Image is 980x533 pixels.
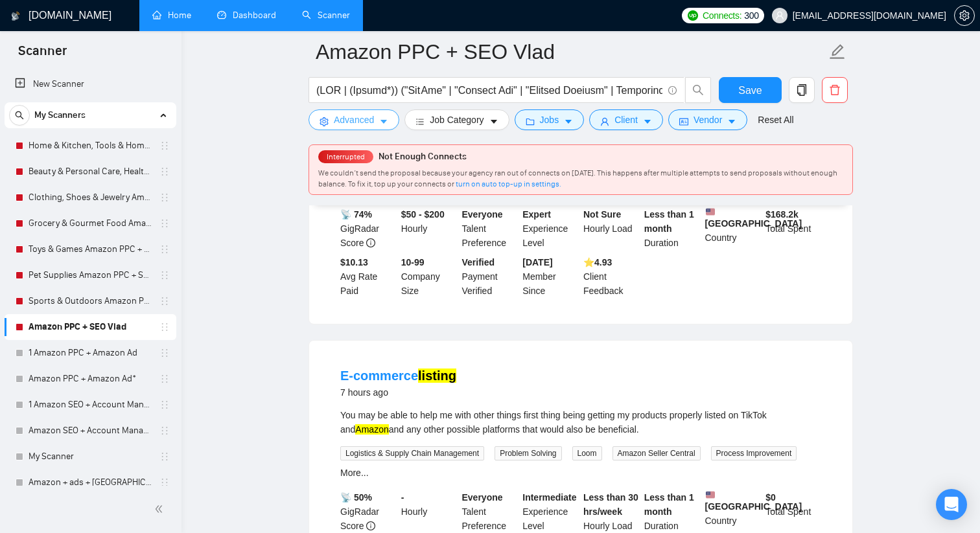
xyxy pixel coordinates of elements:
[763,490,824,533] div: Total Spent
[711,446,797,460] span: Process Improvement
[583,257,612,267] b: ⭐️ 4.93
[719,77,782,103] button: Save
[29,159,152,185] a: Beauty & Personal Care, Health, Household & Baby Care Amazon PPC + SEO Vlad
[29,418,152,444] a: Amazon SEO + Account Managenent
[338,490,399,533] div: GigRadar Score
[338,207,399,250] div: GigRadar Score
[159,425,170,436] span: holder
[159,451,170,462] span: holder
[644,492,694,517] b: Less than 1 month
[404,109,509,130] button: barsJob Categorycaret-down
[159,374,170,384] span: holder
[955,10,974,21] span: setting
[765,209,799,220] b: $ 168.2k
[323,152,369,161] span: Interrupted
[744,8,758,23] span: 300
[29,392,152,418] a: 1 Amazon SEO + Account Managenent
[430,113,484,127] span: Job Category
[29,133,152,159] a: Home & Kitchen, Tools & Home Improvemen Amazon PPC + SEO Vlad
[572,446,602,460] span: Loom
[763,207,824,250] div: Total Spent
[29,262,152,288] a: Pet Supplies Amazon PPC + SEO Vlad
[11,6,20,27] img: logo
[520,490,581,533] div: Experience Level
[679,117,688,126] span: idcard
[705,207,802,229] b: [GEOGRAPHIC_DATA]
[5,71,176,97] li: New Scanner
[460,255,520,298] div: Payment Verified
[159,348,170,358] span: holder
[727,117,736,126] span: caret-down
[159,296,170,306] span: holder
[775,11,784,20] span: user
[765,492,776,503] b: $ 0
[789,77,815,103] button: copy
[583,492,638,517] b: Less than 30 hrs/week
[822,84,847,96] span: delete
[340,209,372,220] b: 📡 74%
[29,470,152,495] a: Amazon + ads + [GEOGRAPHIC_DATA]/[GEOGRAPHIC_DATA]
[302,10,350,21] a: searchScanner
[822,77,848,103] button: delete
[154,503,167,516] span: double-left
[340,468,369,478] a: More...
[152,10,191,21] a: homeHome
[694,113,722,127] span: Vendor
[936,489,967,520] div: Open Intercom Messenger
[159,192,170,203] span: holder
[399,490,460,533] div: Hourly
[668,86,677,95] span: info-circle
[318,168,837,188] span: We couldn’t send the proposal because your agency ran out of connects on [DATE]. This happens aft...
[643,117,652,126] span: caret-down
[520,207,581,250] div: Experience Level
[462,209,503,220] b: Everyone
[642,490,703,533] div: Duration
[309,109,399,130] button: settingAdvancedcaret-down
[460,207,520,250] div: Talent Preference
[399,207,460,250] div: Hourly
[334,113,374,127] span: Advanced
[399,255,460,298] div: Company Size
[418,369,456,383] mark: listing
[320,117,329,126] span: setting
[316,82,662,98] input: Search Freelance Jobs...
[642,207,703,250] div: Duration
[355,424,388,435] mark: Amazon
[366,521,375,530] span: info-circle
[644,209,694,234] b: Less than 1 month
[489,117,498,126] span: caret-down
[522,209,551,220] b: Expert
[159,400,170,410] span: holder
[29,444,152,470] a: My Scanner
[564,117,573,126] span: caret-down
[706,207,715,216] img: 🇺🇸
[614,113,638,127] span: Client
[581,255,642,298] div: Client Feedback
[703,8,741,23] span: Connects:
[379,117,388,126] span: caret-down
[758,113,793,127] a: Reset All
[29,210,152,236] a: Grocery & Gourmet Food Amazon PPC + SEO Vlad
[8,41,77,69] span: Scanner
[34,102,86,128] span: My Scanners
[600,117,609,126] span: user
[29,185,152,210] a: Clothing, Shoes & Jewelry Amazon PPC + SEO Vlad
[29,340,152,366] a: 1 Amazon PPC + Amazon Ad
[159,322,170,332] span: holder
[460,490,520,533] div: Talent Preference
[581,207,642,250] div: Hourly Load
[401,257,425,267] b: 10-99
[954,10,975,21] a: setting
[686,84,710,96] span: search
[159,141,170,151] span: holder
[456,179,561,188] a: turn on auto top-up in settings.
[159,166,170,177] span: holder
[159,270,170,280] span: holder
[688,10,698,21] img: upwork-logo.png
[706,490,715,499] img: 🇺🇸
[705,490,802,512] b: [GEOGRAPHIC_DATA]
[5,102,176,521] li: My Scanners
[668,109,747,130] button: idcardVendorcaret-down
[401,209,445,220] b: $50 - $200
[522,492,576,503] b: Intermediate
